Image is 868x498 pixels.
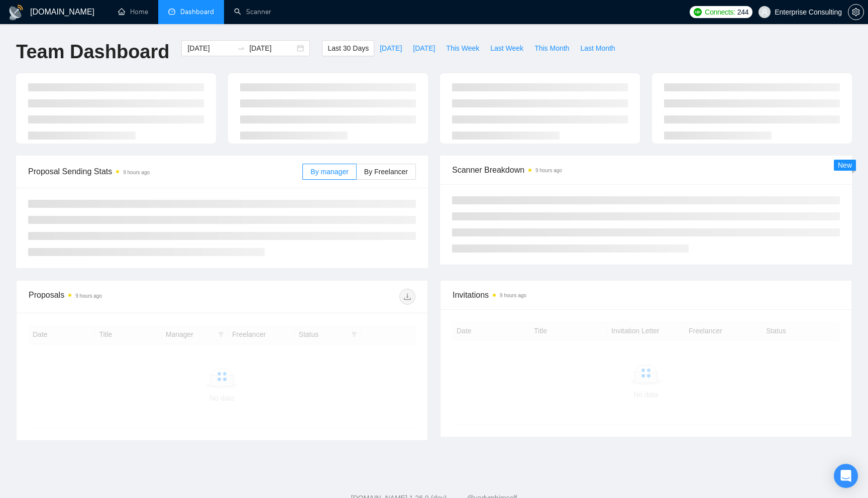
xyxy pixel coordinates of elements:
span: Dashboard [180,8,214,16]
img: upwork-logo.png [694,8,702,16]
span: user [761,9,768,16]
button: This Week [441,40,485,56]
span: Connects: [705,7,735,18]
button: setting [848,4,864,20]
span: By manager [310,168,348,176]
span: swap-right [237,44,245,52]
h1: Team Dashboard [16,40,169,64]
div: Open Intercom Messenger [834,464,858,488]
button: [DATE] [407,40,441,56]
span: [DATE] [413,43,435,54]
span: This Week [446,43,479,54]
span: New [838,161,852,169]
time: 9 hours ago [500,293,526,298]
span: setting [848,8,863,16]
div: Proposals [29,289,222,305]
button: Last Week [485,40,529,56]
a: homeHome [118,8,148,16]
span: Last Week [490,43,523,54]
span: Proposal Sending Stats [28,165,302,178]
span: By Freelancer [364,168,408,176]
span: 244 [737,7,748,18]
span: dashboard [168,8,175,15]
time: 9 hours ago [535,168,562,173]
time: 9 hours ago [75,293,102,299]
button: Last 30 Days [322,40,374,56]
button: This Month [529,40,575,56]
span: Last Month [580,43,615,54]
time: 9 hours ago [123,170,150,175]
a: setting [848,8,864,16]
a: searchScanner [234,8,271,16]
input: End date [249,43,295,54]
button: [DATE] [374,40,407,56]
img: logo [8,5,24,21]
span: Invitations [453,289,839,301]
input: Start date [187,43,233,54]
span: to [237,44,245,52]
span: Last 30 Days [328,43,369,54]
span: Scanner Breakdown [452,164,840,176]
button: Last Month [575,40,620,56]
span: [DATE] [380,43,402,54]
span: This Month [534,43,569,54]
